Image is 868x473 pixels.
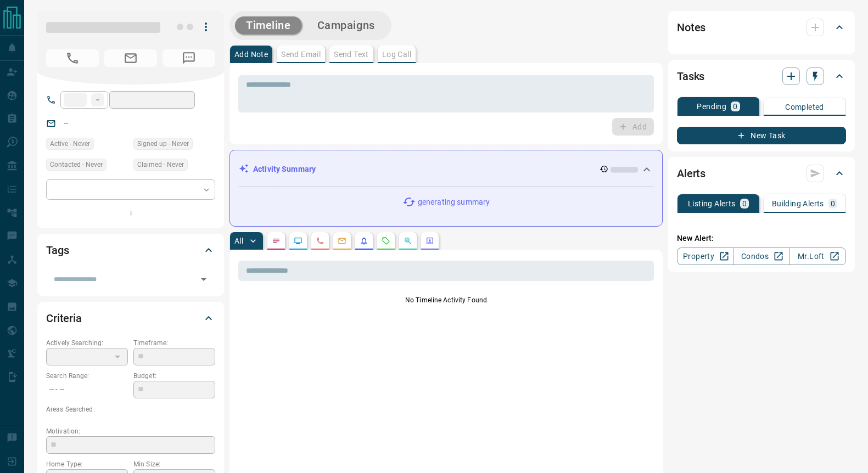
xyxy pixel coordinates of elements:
p: All [234,237,243,245]
p: Pending [697,103,726,110]
svg: Lead Browsing Activity [294,236,303,245]
p: Budget: [133,371,215,381]
svg: Listing Alerts [360,236,368,245]
h2: Notes [677,19,705,36]
button: New Task [677,127,846,144]
span: No Email [104,49,157,67]
p: 0 [742,200,747,207]
a: Property [677,247,733,265]
div: Tags [46,237,215,263]
svg: Calls [316,236,324,245]
svg: Requests [382,236,390,245]
p: 0 [831,200,835,207]
p: Motivation: [46,426,215,436]
button: Timeline [235,16,302,35]
p: Home Type: [46,459,128,469]
div: Alerts [677,160,846,187]
button: Open [196,272,211,287]
div: Notes [677,14,846,41]
a: Mr.Loft [789,247,846,265]
svg: Notes [272,236,281,245]
p: Min Size: [133,459,215,469]
svg: Emails [338,236,346,245]
p: No Timeline Activity Found [238,295,654,305]
p: Timeframe: [133,338,215,348]
svg: Agent Actions [425,236,434,245]
div: Activity Summary [239,159,653,179]
p: Areas Searched: [46,404,215,414]
h2: Tags [46,241,69,259]
span: Signed up - Never [137,138,189,149]
h2: Tasks [677,67,704,85]
p: generating summary [418,196,490,208]
p: Activity Summary [253,164,316,175]
p: -- - -- [46,381,128,399]
p: Search Range: [46,371,128,381]
div: Tasks [677,63,846,89]
span: Claimed - Never [137,159,184,170]
p: New Alert: [677,233,846,244]
p: Building Alerts [772,200,824,207]
svg: Opportunities [404,236,412,245]
p: Listing Alerts [688,200,736,207]
a: -- [64,119,68,127]
span: Active - Never [50,138,90,149]
div: Criteria [46,305,215,331]
h2: Criteria [46,309,82,327]
p: Completed [785,103,824,111]
a: Condos [733,247,789,265]
p: Actively Searching: [46,338,128,348]
h2: Alerts [677,165,705,182]
span: Contacted - Never [50,159,103,170]
span: No Number [46,49,99,67]
span: No Number [163,49,215,67]
button: Campaigns [306,16,386,35]
p: 0 [733,103,737,110]
p: Add Note [234,50,268,58]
